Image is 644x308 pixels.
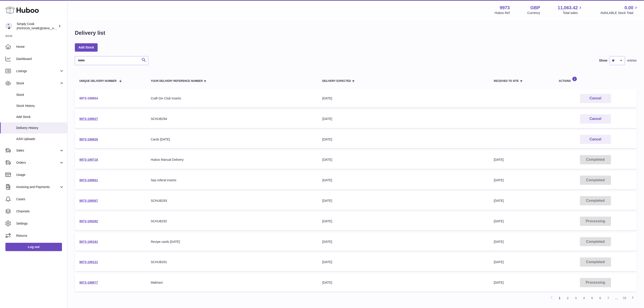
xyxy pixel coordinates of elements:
span: Delivery Expected [322,80,351,83]
a: 11,063.42 Total sales [558,5,583,15]
strong: 9973 [500,5,510,11]
div: [DATE] [322,96,485,101]
a: Add Stock [75,43,98,51]
a: 9973-199827 [79,117,98,121]
div: [DATE] [322,240,485,244]
a: 2 [564,294,572,302]
div: [DATE] [322,117,485,121]
a: 9973-199718 [79,158,98,161]
span: Total sales [563,11,583,15]
a: 9973-199181 [79,240,98,244]
a: Log out [5,243,62,251]
div: SCHUB292 [151,219,313,223]
button: Cancel [580,94,611,103]
h1: Delivery list [75,29,105,37]
span: Sales [16,148,59,153]
a: 0.00 AVAILABLE Stock Total [600,5,639,15]
div: Craft Gin Club Inserts [151,96,313,101]
label: Show [599,58,607,63]
a: 1 [556,294,564,302]
div: [DATE] [322,178,485,182]
div: Huboo Ref [495,11,510,15]
a: 9973-199121 [79,260,98,264]
div: [DATE] [322,280,485,285]
span: Stock [16,93,64,97]
div: [DATE] [322,137,485,142]
a: 3 [572,294,580,302]
span: Stock [16,81,59,85]
a: 6 [596,294,604,302]
div: SCHUB291 [151,260,313,264]
span: ... [612,294,621,302]
div: [DATE] [322,260,485,264]
a: 7 [604,294,612,302]
span: Channels [16,209,64,214]
div: SCHUB293 [151,199,313,203]
span: Orders [16,161,59,165]
span: AVAILABLE Stock Total [600,11,639,15]
span: Delivery History [16,126,64,130]
a: 9973-198877 [79,281,98,284]
div: [DATE] [322,219,485,223]
div: Makhani [151,280,313,285]
span: [DATE] [494,240,504,244]
span: Cases [16,197,64,201]
a: 9973-199661 [79,178,98,182]
span: Listings [16,69,59,73]
span: [DATE] [494,281,504,284]
span: [DATE] [494,199,504,202]
a: 9973-199854 [79,97,98,100]
button: Cancel [580,135,611,144]
span: Received to Site [494,80,519,83]
div: Cards [DATE] [151,137,313,142]
div: [DATE] [322,199,485,203]
span: Invoicing and Payments [16,185,59,189]
a: 9973-199826 [79,138,98,141]
span: Returns [16,234,64,238]
span: Your Delivery Reference Number [151,80,203,83]
div: Actions [559,76,632,83]
button: Cancel [580,114,611,124]
span: Home [16,45,64,49]
span: Stock History [16,104,64,108]
span: [PERSON_NAME][EMAIL_ADDRESS][DOMAIN_NAME] [17,26,90,30]
span: [DATE] [494,260,504,264]
span: [DATE] [494,178,504,182]
span: Unique Delivery Number [79,80,117,83]
div: Sep referal inserts [151,178,313,182]
span: entries [627,58,637,63]
div: Simply Cook [17,22,57,30]
span: [DATE] [494,219,504,223]
div: SCHUB294 [151,117,313,121]
span: Usage [16,173,64,177]
span: Add Stock [16,115,64,119]
span: 0.00 [625,5,633,11]
div: Huboo Manual Delivery [151,158,313,162]
div: Recipe cards [DATE] [151,240,313,244]
span: Dashboard [16,57,64,61]
a: 9973-199282 [79,219,98,223]
a: 9973-199567 [79,199,98,202]
span: Settings [16,221,64,226]
div: [DATE] [322,158,485,162]
span: ASN Uploads [16,137,64,141]
span: 11,063.42 [558,5,578,11]
a: 5 [588,294,596,302]
a: 4 [580,294,588,302]
a: 70 [621,294,629,302]
img: emma@simplycook.com [5,23,12,30]
span: [DATE] [494,158,504,161]
strong: GBP [530,5,540,11]
div: Currency [527,11,540,15]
